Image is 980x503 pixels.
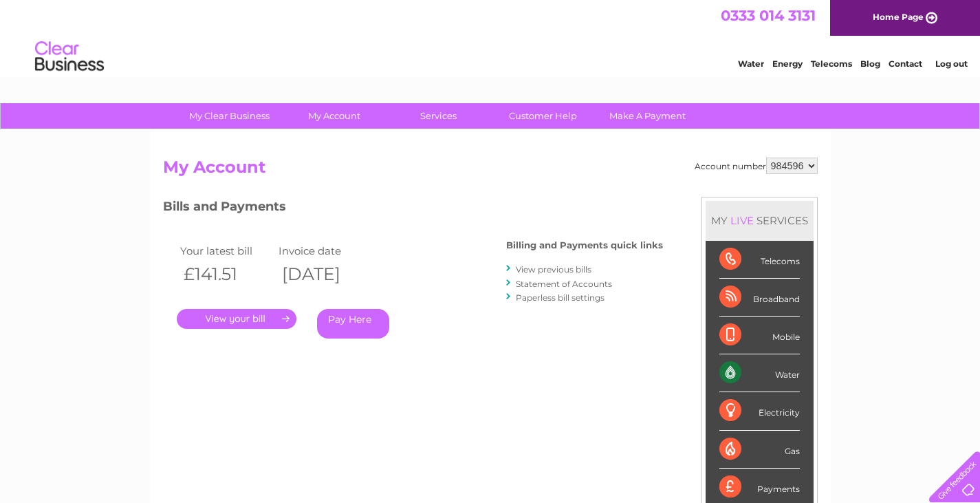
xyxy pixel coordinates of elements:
h2: My Account [163,158,818,184]
a: Contact [889,58,922,69]
div: Mobile [719,317,800,354]
a: Statement of Accounts [516,279,612,289]
a: My Clear Business [173,103,286,129]
a: Water [738,58,764,69]
a: Log out [935,58,968,69]
a: Services [382,103,495,129]
a: . [177,309,296,329]
a: 0333 014 3131 [721,7,816,24]
div: LIVE [728,214,756,227]
div: Broadband [719,279,800,317]
td: Invoice date [275,242,374,260]
a: View previous bills [516,264,591,275]
div: Gas [719,431,800,469]
a: My Account [277,103,391,129]
a: Customer Help [486,103,600,129]
td: Your latest bill [177,242,276,260]
a: Energy [772,58,803,69]
h3: Bills and Payments [163,197,663,221]
div: Clear Business is a trading name of Verastar Limited (registered in [GEOGRAPHIC_DATA] No. 3667643... [166,8,816,67]
a: Telecoms [811,58,852,69]
a: Pay Here [317,309,389,339]
a: Make A Payment [591,103,704,129]
div: Electricity [719,392,800,430]
div: Water [719,354,800,392]
div: MY SERVICES [706,201,814,240]
a: Paperless bill settings [516,292,605,303]
h4: Billing and Payments quick links [506,240,663,250]
th: £141.51 [177,260,276,288]
img: logo.png [34,36,105,78]
a: Blog [860,58,880,69]
div: Account number [695,158,818,174]
th: [DATE] [275,260,374,288]
div: Telecoms [719,241,800,279]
